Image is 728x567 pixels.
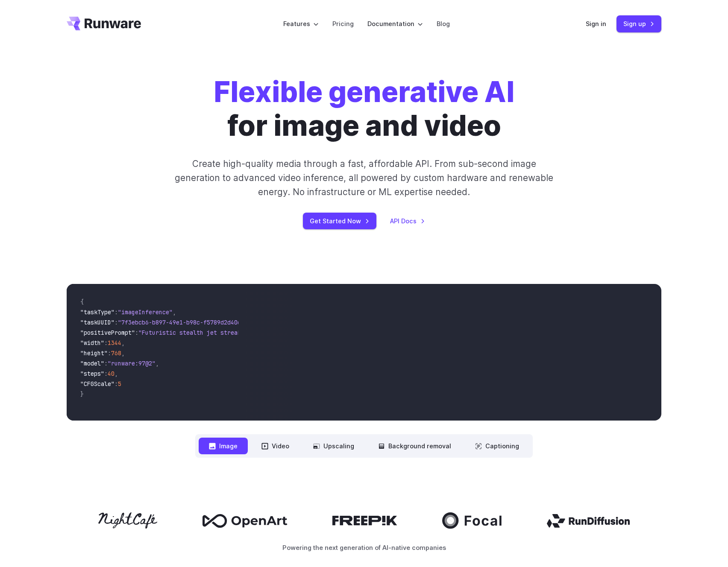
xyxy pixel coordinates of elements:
[214,75,514,143] h1: for image and video
[135,329,138,336] span: :
[111,349,121,357] span: 768
[108,359,156,367] span: "runware:97@2"
[199,438,248,454] button: Image
[465,438,529,454] button: Captioning
[368,438,461,454] button: Background removal
[67,543,661,552] p: Powering the next generation of AI-native companies
[104,339,108,347] span: :
[332,19,354,29] a: Pricing
[108,370,114,377] span: 40
[114,319,118,326] span: :
[303,213,376,229] a: Get Started Now
[437,19,450,29] a: Blog
[80,329,135,336] span: "positivePrompt"
[80,359,104,367] span: "model"
[114,370,118,377] span: ,
[80,380,114,388] span: "CFGScale"
[303,438,364,454] button: Upscaling
[80,319,114,326] span: "taskUUID"
[173,308,176,316] span: ,
[121,349,125,357] span: ,
[104,359,108,367] span: :
[251,438,299,454] button: Video
[367,19,423,29] label: Documentation
[114,380,118,388] span: :
[616,15,661,32] a: Sign up
[118,319,248,326] span: "7f3ebcb6-b897-49e1-b98c-f5789d2d40d7"
[118,380,121,388] span: 5
[121,339,125,347] span: ,
[80,370,104,377] span: "steps"
[80,308,114,316] span: "taskType"
[214,75,514,109] strong: Flexible generative AI
[108,339,121,347] span: 1344
[138,329,449,336] span: "Futuristic stealth jet streaking through a neon-lit cityscape with glowing purple exhaust"
[80,349,108,357] span: "height"
[80,339,104,347] span: "width"
[114,308,118,316] span: :
[174,157,555,199] p: Create high-quality media through a fast, affordable API. From sub-second image generation to adv...
[283,19,319,29] label: Features
[80,298,84,306] span: {
[67,17,141,30] a: Go to /
[118,308,173,316] span: "imageInference"
[156,359,159,367] span: ,
[104,370,108,377] span: :
[80,390,84,398] span: }
[390,216,425,226] a: API Docs
[108,349,111,357] span: :
[586,19,606,29] a: Sign in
